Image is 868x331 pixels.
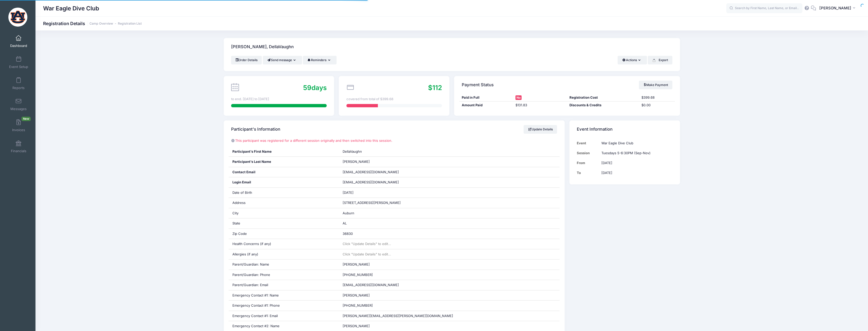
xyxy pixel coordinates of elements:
div: City [229,208,339,218]
a: Reports [7,75,31,92]
span: 59 [303,84,311,92]
td: [DATE] [599,158,672,168]
span: [PERSON_NAME] [343,262,370,266]
div: Login Email [229,177,339,187]
div: covered from total of $399.68 [346,97,442,102]
span: AL [343,221,347,225]
td: Event [577,138,599,148]
span: [EMAIL_ADDRESS][DOMAIN_NAME] [343,170,399,174]
a: Event Setup [7,54,31,71]
span: [EMAIL_ADDRESS][DOMAIN_NAME] [343,180,406,185]
span: Click "Update Details" to edit... [343,252,391,256]
span: Messages [10,107,27,111]
span: [STREET_ADDRESS][PERSON_NAME] [343,201,401,205]
h4: Event Information [577,122,613,137]
div: Emergency Contact #1: Name [229,290,339,301]
span: $112 [428,84,442,92]
div: Date of Birth [229,188,339,198]
div: Contact Email [229,167,339,177]
div: $399.68 [639,95,675,100]
a: Financials [7,138,31,155]
span: [PHONE_NUMBER] [343,303,373,307]
div: $0.00 [639,103,675,108]
span: [PHONE_NUMBER] [343,273,373,277]
h4: Payment Status [462,78,494,92]
span: Dashboard [10,44,27,48]
td: [DATE] [599,168,672,178]
div: days [303,83,327,93]
a: Messages [7,96,31,113]
div: Participant's Last Name [229,157,339,167]
div: $131.83 [513,103,567,108]
a: Registration List [118,22,142,26]
h4: Participant's Information [231,122,280,137]
a: Update Details [524,125,557,134]
span: [PERSON_NAME] [343,324,370,328]
a: Order Details [231,56,262,64]
div: Zip Code [229,229,339,239]
span: Financials [11,149,26,153]
button: Actions [618,56,647,64]
a: Make Payment [639,81,673,89]
td: War Eagle Dive Club [599,138,672,148]
div: Address [229,198,339,208]
td: From [577,158,599,168]
td: Tuesdays 5-6:30PM (Sep-Nov) [599,148,672,158]
div: Registration Cost [567,95,639,100]
span: [PERSON_NAME][EMAIL_ADDRESS][PERSON_NAME][DOMAIN_NAME] [343,314,453,318]
td: To [577,168,599,178]
td: Session [577,148,599,158]
span: [DATE] [343,190,354,195]
div: Emergency Contact #1: Phone [229,301,339,311]
button: Send message [263,56,302,64]
span: 36830 [343,232,353,236]
span: No [515,95,522,100]
h4: [PERSON_NAME], DellaVaughn [231,40,294,54]
span: DellaVaughn [343,149,362,153]
button: Reminders [303,56,337,64]
span: [EMAIL_ADDRESS][DOMAIN_NAME] [343,283,399,287]
span: Invoices [12,128,25,132]
div: to end. [DATE] to [DATE] [231,97,327,102]
span: New [22,117,31,121]
div: Discounts & Credits [567,103,639,108]
div: Participant's First Name [229,147,339,157]
span: [PERSON_NAME] [343,160,370,164]
p: This participant was registered for a different session originally and then switched into this se... [231,138,557,143]
div: Emergency Contact #1: Email [229,311,339,321]
div: Parent/Guardian: Phone [229,270,339,280]
span: Reports [12,86,25,90]
a: Camp Overview [89,22,113,26]
span: Click "Update Details" to edit... [343,242,391,246]
button: [PERSON_NAME] [816,3,860,14]
a: InvoicesNew [7,117,31,134]
div: Parent/Guardian: Name [229,259,339,270]
img: War Eagle Dive Club [8,8,27,27]
input: Search by First Name, Last Name, or Email... [726,3,802,13]
div: Amount Paid [459,103,513,108]
span: [PERSON_NAME] [343,293,370,297]
span: Event Setup [9,65,28,69]
button: Export [648,56,672,64]
a: Dashboard [7,32,31,50]
div: Health Concerns (if any) [229,239,339,249]
span: [PERSON_NAME] [819,5,851,11]
div: Paid in Full [459,95,513,100]
h1: War Eagle Dive Club [43,3,99,14]
div: Allergies (if any) [229,249,339,259]
span: Auburn [343,211,354,215]
div: Parent/Guardian: Email [229,280,339,290]
div: State [229,218,339,229]
h1: Registration Details [43,21,142,26]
